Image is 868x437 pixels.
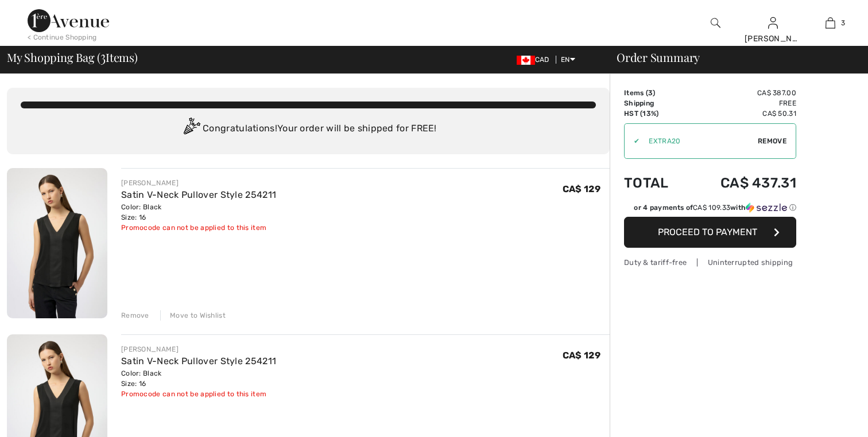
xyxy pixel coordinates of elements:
div: Remove [121,310,149,321]
div: or 4 payments of with [634,202,796,213]
input: Promo code [640,124,758,158]
span: CA$ 129 [563,350,600,361]
a: Sign In [768,17,778,28]
td: Items ( ) [624,88,688,98]
div: or 4 payments ofCA$ 109.33withSezzle Click to learn more about Sezzle [624,202,796,217]
img: search the website [711,16,720,30]
img: Canadian Dollar [517,56,535,65]
div: [PERSON_NAME] [745,33,801,45]
span: Remove [758,136,786,146]
span: Proceed to Payment [658,227,757,237]
div: < Continue Shopping [28,32,97,42]
div: ✔ [625,136,640,146]
td: CA$ 437.31 [688,163,796,202]
a: Satin V-Neck Pullover Style 254211 [121,189,276,200]
img: Congratulation2.svg [180,118,203,141]
div: Congratulations! Your order will be shipped for FREE! [21,118,596,141]
td: CA$ 50.31 [688,108,796,119]
span: CA$ 129 [563,184,600,194]
div: Promocode can not be applied to this item [121,223,276,233]
div: Move to Wishlist [160,310,226,321]
img: 1ère Avenue [28,9,109,32]
td: Free [688,98,796,108]
div: Order Summary [603,52,861,63]
img: Sezzle [746,202,787,213]
div: Promocode can not be applied to this item [121,389,276,399]
span: CAD [517,56,554,64]
div: Color: Black Size: 16 [121,368,276,389]
td: CA$ 387.00 [688,88,796,98]
td: HST (13%) [624,108,688,119]
td: Shipping [624,98,688,108]
span: 3 [100,49,106,64]
span: 3 [648,89,653,97]
button: Proceed to Payment [624,217,796,248]
span: CA$ 109.33 [693,204,730,212]
span: My Shopping Bag ( Items) [7,52,138,63]
img: My Info [768,16,778,30]
td: Total [624,163,688,202]
img: Satin V-Neck Pullover Style 254211 [7,168,107,318]
span: EN [561,56,575,64]
div: Duty & tariff-free | Uninterrupted shipping [624,257,796,268]
span: 3 [841,18,845,28]
img: My Bag [826,16,835,30]
div: [PERSON_NAME] [121,178,276,188]
a: 3 [802,16,858,30]
a: Satin V-Neck Pullover Style 254211 [121,356,276,366]
div: Color: Black Size: 16 [121,202,276,223]
div: [PERSON_NAME] [121,344,276,354]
